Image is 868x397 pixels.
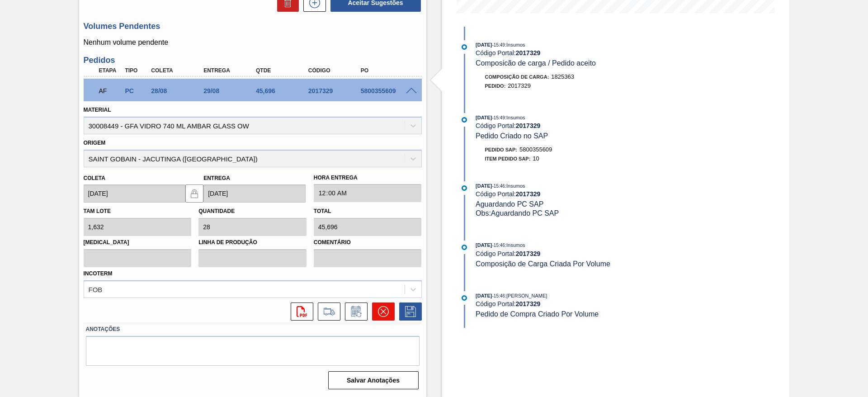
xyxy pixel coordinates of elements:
div: Salvar Pedido [395,302,422,321]
span: Item pedido SAP: [485,156,531,161]
img: atual [462,245,467,250]
div: Código Portal: [476,300,690,307]
span: : Insumos [505,115,525,120]
span: : [PERSON_NAME] [505,293,547,298]
span: : Insumos [505,183,525,189]
input: dd/mm/yyyy [203,184,306,203]
p: Nenhum volume pendente [84,38,422,47]
div: 5800355609 [359,87,417,95]
span: [DATE] [476,242,492,248]
strong: 2017329 [516,250,541,257]
span: [DATE] [476,293,492,298]
div: Etapa [97,67,124,74]
label: Material [84,107,111,113]
span: [DATE] [476,183,492,189]
button: locked [185,184,203,203]
h3: Pedidos [84,56,422,65]
label: Hora Entrega [314,171,422,184]
span: Composicão de carga / Pedido aceito [476,59,596,67]
div: Informar alteração no pedido [340,302,368,321]
label: Anotações [86,323,420,336]
span: [DATE] [476,42,492,47]
span: - 15:46 [492,184,505,189]
label: Incoterm [84,270,113,277]
div: 45,696 [254,87,312,95]
img: atual [462,44,467,50]
span: Obs: Aguardando PC SAP [476,209,559,217]
span: 2017329 [508,82,531,89]
h3: Volumes Pendentes [84,22,422,31]
input: dd/mm/yyyy [84,184,186,203]
span: - 15:49 [492,115,505,120]
strong: 2017329 [516,300,541,307]
label: Comentário [314,236,422,249]
p: AF [99,87,122,95]
span: Pedido : [485,83,506,89]
span: Composição de Carga Criada Por Volume [476,260,610,268]
img: atual [462,117,467,123]
span: Pedido SAP: [485,147,518,152]
span: : Insumos [505,242,525,248]
div: Qtde [254,67,312,74]
div: Pedido de Compra [123,87,150,95]
div: 2017329 [306,87,365,95]
label: Linha de Produção [198,236,307,249]
div: Código Portal: [476,250,690,257]
span: Composição de Carga : [485,74,549,80]
div: PO [359,67,417,74]
label: Origem [84,140,106,146]
span: - 15:46 [492,293,505,298]
div: 29/08/2025 [201,87,260,95]
div: Código Portal: [476,190,690,198]
strong: 2017329 [516,49,541,57]
div: Ir para Composição de Carga [313,302,340,321]
button: Salvar Anotações [328,371,419,389]
div: Aguardando Faturamento [97,81,124,101]
div: Coleta [149,67,208,74]
div: Código Portal: [476,122,690,129]
div: Abrir arquivo PDF [286,302,313,321]
div: FOB [89,285,103,293]
label: Coleta [84,175,105,181]
label: Entrega [203,175,230,181]
span: 1825363 [551,73,574,80]
img: atual [462,185,467,191]
span: Pedido Criado no SAP [476,132,548,140]
label: Total [314,208,331,214]
span: : Insumos [505,42,525,47]
label: Quantidade [198,208,235,214]
span: Pedido de Compra Criado Por Volume [476,310,599,318]
div: Tipo [123,67,150,74]
strong: 2017329 [516,122,541,129]
span: Aguardando PC SAP [476,200,543,208]
div: Cancelar pedido [368,302,395,321]
label: [MEDICAL_DATA] [84,236,192,249]
span: - 15:46 [492,243,505,248]
div: Entrega [201,67,260,74]
img: atual [462,295,467,301]
div: Código [306,67,365,74]
span: [DATE] [476,115,492,120]
div: 28/08/2025 [149,87,208,95]
label: Tam lote [84,208,111,214]
strong: 2017329 [516,190,541,198]
span: - 15:49 [492,43,505,47]
img: locked [189,188,200,199]
span: 10 [533,155,539,162]
span: 5800355609 [519,146,552,153]
div: Código Portal: [476,49,690,57]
